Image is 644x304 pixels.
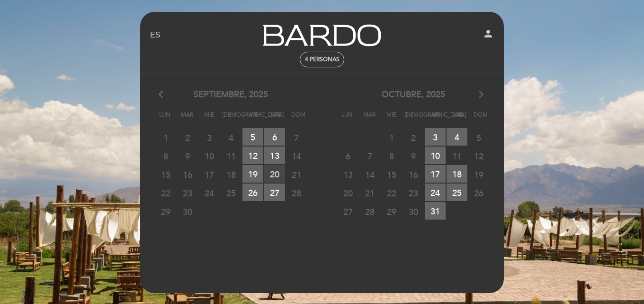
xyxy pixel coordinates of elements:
span: 27 [338,203,358,220]
span: 8 [155,147,176,165]
span: 6 [264,128,285,146]
span: 11 [447,147,467,165]
span: 22 [155,184,176,202]
span: Lun [155,110,174,128]
span: 30 [177,203,198,220]
span: octubre, 2025 [382,89,445,101]
span: 17 [199,166,220,183]
span: 18 [221,166,241,183]
span: 7 [286,129,307,146]
span: Mar [360,110,379,128]
span: 16 [403,166,424,183]
span: 17 [425,165,446,183]
span: 5 [468,129,489,146]
span: 29 [381,203,402,220]
i: person [483,28,494,39]
span: 12 [468,147,489,165]
span: 28 [359,203,380,220]
span: 23 [177,184,198,202]
span: 28 [286,184,307,202]
span: septiembre, 2025 [194,89,268,101]
span: 20 [338,184,358,202]
a: Bardo [263,22,381,48]
span: 9 [403,147,424,165]
span: 24 [425,184,446,201]
span: 23 [403,184,424,202]
span: 29 [155,203,176,220]
span: 4 [221,129,241,146]
span: [DEMOGRAPHIC_DATA] [222,110,241,128]
span: 3 [425,128,446,146]
span: 1 [381,129,402,146]
span: 21 [286,166,307,183]
span: 15 [155,166,176,183]
button: person [483,28,494,43]
span: Sáb [267,110,286,128]
span: 25 [221,184,241,202]
span: Sáb [449,110,468,128]
span: 10 [199,147,220,165]
span: 15 [381,166,402,183]
span: 31 [425,202,446,220]
span: Dom [289,110,308,128]
span: 4 [447,128,467,146]
span: 26 [468,184,489,202]
span: 16 [177,166,198,183]
span: 7 [359,147,380,165]
span: 4 personas [305,56,340,63]
span: 5 [242,128,263,146]
span: 6 [338,147,358,165]
span: 12 [242,147,263,164]
span: 3 [199,129,220,146]
span: 25 [447,184,467,201]
i: arrow_forward_ios [477,89,485,101]
span: 19 [468,166,489,183]
span: 24 [199,184,220,202]
span: 9 [177,147,198,165]
span: 18 [447,165,467,183]
span: Mar [178,110,197,128]
span: 11 [221,147,241,165]
span: Mié [382,110,401,128]
span: 13 [338,166,358,183]
span: Vie [244,110,263,128]
span: Lun [338,110,357,128]
span: 30 [403,203,424,220]
span: 2 [177,129,198,146]
span: Mié [200,110,219,128]
span: 19 [242,165,263,183]
span: 20 [264,165,285,183]
span: Dom [471,110,490,128]
span: 8 [381,147,402,165]
span: [DEMOGRAPHIC_DATA] [404,110,423,128]
span: 26 [242,184,263,201]
span: 2 [403,129,424,146]
span: 22 [381,184,402,202]
span: 14 [359,166,380,183]
span: 1 [155,129,176,146]
span: Vie [427,110,446,128]
span: 27 [264,184,285,201]
span: 13 [264,147,285,164]
span: 21 [359,184,380,202]
span: 14 [286,147,307,165]
span: 10 [425,147,446,164]
i: arrow_back_ios [159,89,167,101]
